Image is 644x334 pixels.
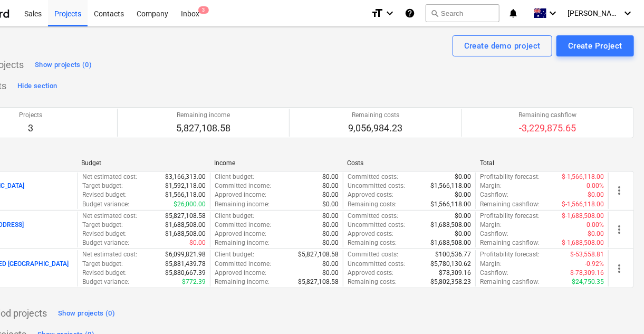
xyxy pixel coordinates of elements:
[480,250,540,259] p: Profitability forecast :
[165,182,206,190] p: $1,592,118.00
[348,111,402,120] p: Remaining costs
[572,278,604,287] p: $24,750.35
[35,59,92,71] div: Show projects (0)
[215,230,266,238] p: Approved income :
[322,260,339,269] p: $0.00
[430,278,471,287] p: $5,802,358.23
[19,111,42,120] p: Projects
[82,238,130,247] p: Budget variance :
[182,278,206,287] p: $772.39
[82,250,138,259] p: Net estimated cost :
[82,190,127,199] p: Revised budget :
[562,238,604,247] p: $-1,688,508.00
[348,250,398,259] p: Committed costs :
[508,7,518,20] i: notifications
[430,9,439,17] span: search
[82,212,138,221] p: Net estimated cost :
[215,173,254,182] p: Client budget :
[426,4,499,22] button: Search
[176,111,230,120] p: Remaining income
[165,260,206,269] p: $5,881,439.78
[430,260,471,269] p: $5,780,130.62
[215,182,271,190] p: Committed income :
[348,269,393,278] p: Approved costs :
[480,269,508,278] p: Cashflow :
[32,56,94,73] button: Show projects (0)
[455,173,471,182] p: $0.00
[322,230,339,238] p: $0.00
[198,6,209,14] span: 3
[435,250,471,259] p: $100,536.77
[15,78,60,94] button: Hide section
[215,200,270,209] p: Remaining income :
[587,182,604,190] p: 0.00%
[453,35,552,56] button: Create demo project
[570,250,604,259] p: $-53,558.81
[455,212,471,221] p: $0.00
[322,190,339,199] p: $0.00
[215,278,270,287] p: Remaining income :
[347,159,472,167] div: Costs
[82,221,123,230] p: Target budget :
[568,39,622,53] div: Create Project
[322,221,339,230] p: $0.00
[546,7,559,20] i: keyboard_arrow_down
[518,122,576,135] p: -3,229,875.65
[348,190,393,199] p: Approved costs :
[562,200,604,209] p: $-1,566,118.00
[82,260,123,269] p: Target budget :
[480,182,502,190] p: Margin :
[348,278,397,287] p: Remaining costs :
[165,190,206,199] p: $1,566,118.00
[480,159,604,167] div: Total
[348,230,393,238] p: Approved costs :
[480,221,502,230] p: Margin :
[348,200,397,209] p: Remaining costs :
[176,122,230,135] p: 5,827,108.58
[82,182,123,190] p: Target budget :
[55,305,118,322] button: Show projects (0)
[215,238,270,247] p: Remaining income :
[480,260,502,269] p: Margin :
[298,250,339,259] p: $5,827,108.58
[322,200,339,209] p: $0.00
[19,122,42,135] p: 3
[439,269,471,278] p: $78,309.16
[165,230,206,238] p: $1,688,508.00
[348,173,398,182] p: Committed costs :
[58,308,115,320] div: Show projects (0)
[165,250,206,259] p: $6,099,821.98
[587,221,604,230] p: 0.00%
[562,173,604,182] p: $-1,566,118.00
[430,238,471,247] p: $1,688,508.00
[348,221,405,230] p: Uncommitted costs :
[348,122,402,135] p: 9,056,984.23
[455,190,471,199] p: $0.00
[621,7,634,20] i: keyboard_arrow_down
[480,212,540,221] p: Profitability forecast :
[613,184,626,197] span: more_vert
[480,190,508,199] p: Cashflow :
[480,230,508,238] p: Cashflow :
[165,212,206,221] p: $5,827,108.58
[455,230,471,238] p: $0.00
[348,182,405,190] p: Uncommitted costs :
[82,230,127,238] p: Revised budget :
[215,250,254,259] p: Client budget :
[588,190,604,199] p: $0.00
[215,260,271,269] p: Committed income :
[613,262,626,275] span: more_vert
[17,80,57,92] div: Hide section
[165,173,206,182] p: $3,166,313.00
[430,182,471,190] p: $1,566,118.00
[322,173,339,182] p: $0.00
[348,212,398,221] p: Committed costs :
[480,173,540,182] p: Profitability forecast :
[322,269,339,278] p: $0.00
[322,182,339,190] p: $0.00
[518,111,576,120] p: Remaining cashflow
[383,7,396,20] i: keyboard_arrow_down
[82,278,130,287] p: Budget variance :
[322,238,339,247] p: $0.00
[405,7,415,20] i: Knowledge base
